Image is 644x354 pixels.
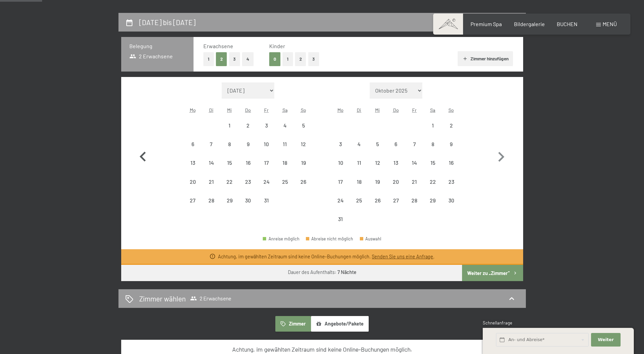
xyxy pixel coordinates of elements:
div: 23 [443,179,460,196]
button: 1 [203,52,214,66]
div: 13 [184,160,201,177]
div: Anreise nicht möglich [424,116,442,135]
div: Anreise nicht möglich [331,172,350,191]
div: Fri Jul 03 2026 [257,116,276,135]
div: 11 [351,160,368,177]
div: Anreise nicht möglich [220,191,239,210]
abbr: Montag [337,107,344,113]
div: Fri Jul 10 2026 [257,135,276,153]
div: Tue Aug 18 2026 [350,172,368,191]
div: Anreise nicht möglich [331,135,350,153]
div: Sat Jul 18 2026 [276,154,294,172]
div: 9 [240,141,257,158]
button: 0 [269,52,280,66]
div: Anreise nicht möglich [276,172,294,191]
button: Weiter [591,333,620,347]
div: 28 [203,198,220,215]
div: 1 [221,123,238,140]
div: Anreise nicht möglich [239,154,257,172]
span: BUCHEN [557,21,577,27]
div: Anreise nicht möglich [257,172,276,191]
div: Anreise nicht möglich [442,135,460,153]
abbr: Freitag [264,107,269,113]
div: 15 [221,160,238,177]
div: Mon Jul 27 2026 [184,191,202,210]
div: Anreise nicht möglich [276,116,294,135]
div: 10 [258,141,275,158]
button: Vorheriger Monat [133,82,153,229]
div: Tue Jul 07 2026 [202,135,220,153]
div: Sat Jul 04 2026 [276,116,294,135]
div: Thu Jul 02 2026 [239,116,257,135]
div: 29 [221,198,238,215]
div: 6 [387,141,404,158]
div: Anreise nicht möglich [331,191,350,210]
div: 12 [295,141,312,158]
div: Wed Jul 22 2026 [220,172,239,191]
div: 21 [406,179,423,196]
div: 4 [276,123,293,140]
div: Fri Jul 31 2026 [257,191,276,210]
a: Bildergalerie [514,21,545,27]
div: Anreise nicht möglich [442,172,460,191]
div: Anreise nicht möglich [202,154,220,172]
div: Mon Aug 24 2026 [331,191,350,210]
div: Sun Aug 09 2026 [442,135,460,153]
div: 17 [258,160,275,177]
div: Anreise nicht möglich [368,191,387,210]
div: 29 [424,198,441,215]
div: Anreise nicht möglich [442,116,460,135]
div: Anreise möglich [263,237,299,241]
abbr: Montag [190,107,196,113]
div: Tue Aug 25 2026 [350,191,368,210]
div: 9 [443,141,460,158]
div: Abreise nicht möglich [306,237,353,241]
div: 26 [369,198,386,215]
div: Thu Jul 30 2026 [239,191,257,210]
abbr: Sonntag [301,107,306,113]
div: Anreise nicht möglich [387,154,405,172]
div: 14 [406,160,423,177]
div: Tue Jul 21 2026 [202,172,220,191]
div: Sat Aug 08 2026 [424,135,442,153]
div: Anreise nicht möglich [257,116,276,135]
div: Anreise nicht möglich [294,172,312,191]
abbr: Sonntag [448,107,454,113]
div: Mon Aug 03 2026 [331,135,350,153]
div: Tue Jul 14 2026 [202,154,220,172]
div: 28 [406,198,423,215]
abbr: Samstag [282,107,288,113]
div: Anreise nicht möglich [331,154,350,172]
abbr: Freitag [412,107,417,113]
button: 1 [282,52,293,66]
div: Anreise nicht möglich [350,135,368,153]
div: Fri Jul 17 2026 [257,154,276,172]
div: Fri Aug 14 2026 [405,154,423,172]
div: Wed Aug 26 2026 [368,191,387,210]
div: Anreise nicht möglich [405,154,423,172]
div: Thu Aug 27 2026 [387,191,405,210]
div: Anreise nicht möglich [202,135,220,153]
div: Sat Jul 11 2026 [276,135,294,153]
div: Wed Aug 12 2026 [368,154,387,172]
div: Anreise nicht möglich [368,135,387,153]
div: Anreise nicht möglich [220,154,239,172]
div: 25 [276,179,293,196]
abbr: Mittwoch [227,107,232,113]
div: Thu Aug 20 2026 [387,172,405,191]
button: Zimmer [275,316,311,332]
div: 14 [203,160,220,177]
div: Anreise nicht möglich [184,135,202,153]
button: Weiter zu „Zimmer“ [462,265,523,281]
span: Kinder [269,43,285,49]
div: Sun Jul 19 2026 [294,154,312,172]
div: 30 [443,198,460,215]
div: Mon Aug 17 2026 [331,172,350,191]
div: 2 [443,123,460,140]
div: Wed Jul 29 2026 [220,191,239,210]
a: Premium Spa [471,21,502,27]
div: 22 [424,179,441,196]
div: 31 [258,198,275,215]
